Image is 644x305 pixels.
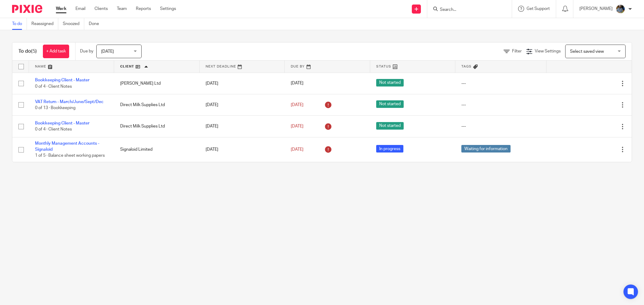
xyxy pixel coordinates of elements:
[200,116,285,137] td: [DATE]
[12,18,27,30] a: To do
[461,145,511,152] span: Waiting for information
[75,6,85,12] a: Email
[31,18,58,30] a: Reassigned
[291,103,303,107] span: [DATE]
[117,6,127,12] a: Team
[56,6,66,12] a: Work
[461,65,472,68] span: Tags
[200,94,285,115] td: [DATE]
[376,122,404,130] span: Not started
[35,127,72,132] span: 0 of 4 · Client Notes
[461,102,540,108] div: ---
[579,6,613,12] p: [PERSON_NAME]
[570,49,604,54] span: Select saved view
[35,78,89,82] a: Bookkeeping Client - Master
[114,73,199,94] td: [PERSON_NAME] Ltd
[291,81,303,86] span: [DATE]
[31,49,37,54] span: (5)
[136,6,151,12] a: Reports
[35,84,72,89] span: 0 of 4 · Client Notes
[291,147,303,152] span: [DATE]
[461,80,540,86] div: ---
[95,6,108,12] a: Clients
[291,124,303,128] span: [DATE]
[616,4,625,14] img: Jaskaran%20Singh.jpeg
[527,7,550,11] span: Get Support
[512,49,522,53] span: Filter
[89,18,104,30] a: Done
[376,145,403,152] span: In progress
[439,7,494,13] input: Search
[35,141,99,152] a: Monthly Management Accounts - Signaloid
[535,49,561,53] span: View Settings
[43,45,69,58] a: + Add task
[461,123,540,129] div: ---
[35,154,105,158] span: 1 of 5 · Balance sheet working papers
[35,121,89,125] a: Bookkeeping Client - Master
[63,18,84,30] a: Snoozed
[35,100,104,104] a: VAT Return - March/June/Sept/Dec
[376,79,404,86] span: Not started
[376,100,404,108] span: Not started
[35,106,75,110] span: 0 of 13 · Bookkeeping
[80,48,93,54] p: Due by
[114,116,199,137] td: Direct Milk Supplies Ltd
[12,5,42,13] img: Pixie
[114,94,199,115] td: Direct Milk Supplies Ltd
[160,6,176,12] a: Settings
[200,137,285,162] td: [DATE]
[101,49,114,54] span: [DATE]
[200,73,285,94] td: [DATE]
[114,137,199,162] td: Signaloid Limited
[18,48,37,55] h1: To do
